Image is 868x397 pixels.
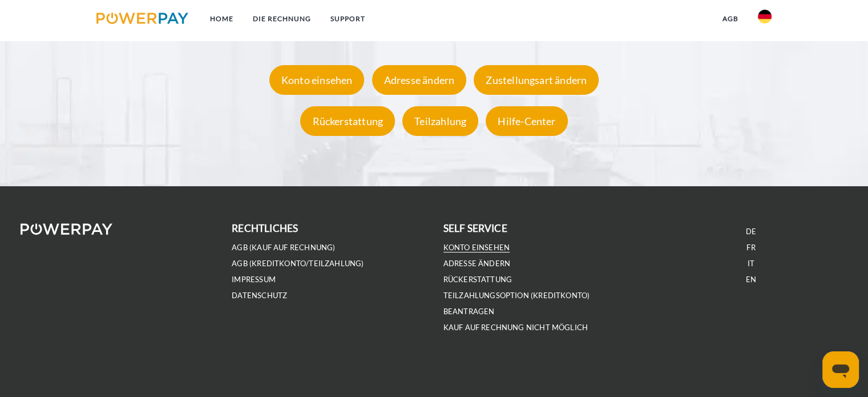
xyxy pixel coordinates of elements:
img: logo-powerpay-white.svg [21,223,112,235]
iframe: Schaltfläche zum Öffnen des Messaging-Fensters [822,351,859,388]
div: Hilfe-Center [486,107,567,137]
a: DE [746,227,756,236]
a: Rückerstattung [297,115,398,128]
a: FR [746,243,755,252]
a: Hilfe-Center [483,115,570,128]
div: Konto einsehen [269,66,365,95]
a: agb [713,9,748,29]
a: Konto einsehen [267,74,368,87]
b: rechtliches [232,222,298,234]
a: AGB (Kreditkonto/Teilzahlung) [232,259,364,268]
a: Home [200,9,243,29]
a: Konto einsehen [443,243,510,252]
div: Teilzahlung [402,107,478,137]
div: Adresse ändern [372,66,467,95]
a: IMPRESSUM [232,275,276,284]
a: EN [746,275,756,284]
a: Adresse ändern [443,259,511,268]
a: Adresse ändern [369,74,470,87]
div: Zustellungsart ändern [474,66,599,95]
a: IT [748,259,754,268]
a: DATENSCHUTZ [232,291,287,300]
img: logo-powerpay.svg [96,13,188,24]
a: Teilzahlungsoption (KREDITKONTO) beantragen [443,291,590,316]
a: DIE RECHNUNG [243,9,321,29]
a: AGB (Kauf auf Rechnung) [232,243,335,252]
b: self service [443,222,507,234]
img: de [758,10,772,23]
div: Rückerstattung [300,107,395,137]
a: SUPPORT [321,9,375,29]
a: Kauf auf Rechnung nicht möglich [443,323,588,332]
a: Rückerstattung [443,275,512,284]
a: Zustellungsart ändern [471,74,601,87]
a: Teilzahlung [399,115,481,128]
